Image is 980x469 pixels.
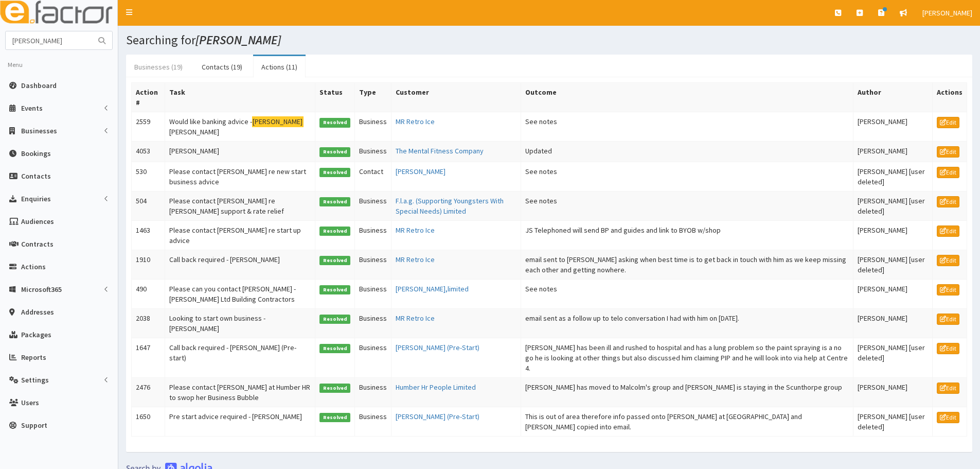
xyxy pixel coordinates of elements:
span: Resolved [319,118,350,127]
td: Business [354,220,391,250]
span: Actions [21,262,46,271]
td: Business [354,250,391,279]
td: Updated [521,142,853,162]
td: [PERSON_NAME] [user deleted] [853,250,933,279]
td: Please contact [PERSON_NAME] re start up advice [165,220,315,250]
td: 504 [132,191,165,220]
a: MR Retro Ice [396,117,435,126]
a: MR Retro Ice [396,255,435,264]
a: Edit [937,255,959,266]
a: [PERSON_NAME],limited [396,284,469,293]
td: 2559 [132,112,165,142]
td: Business [354,308,391,338]
a: Humber Hr People Limited [396,383,476,392]
span: Enquiries [21,194,51,203]
span: Microsoft365 [21,285,62,294]
td: Call back required - [PERSON_NAME] [165,250,315,279]
th: Status [315,83,355,112]
td: 530 [132,162,165,191]
td: [PERSON_NAME] [user deleted] [853,407,933,436]
input: Search... [6,31,92,49]
td: [PERSON_NAME] [165,142,315,162]
span: Resolved [319,197,350,206]
i: [PERSON_NAME] [195,32,281,48]
td: 1650 [132,407,165,436]
th: Task [165,83,315,112]
td: [PERSON_NAME] [853,308,933,338]
span: Reports [21,353,46,362]
td: 490 [132,279,165,308]
td: See notes [521,279,853,308]
th: Outcome [521,83,853,112]
span: Resolved [319,227,350,236]
td: [PERSON_NAME] [853,279,933,308]
td: [PERSON_NAME] [853,142,933,162]
td: [PERSON_NAME] [user deleted] [853,338,933,377]
span: Contracts [21,239,54,249]
th: Author [853,83,933,112]
a: Businesses (19) [126,56,191,78]
a: Edit [937,343,959,354]
td: Business [354,338,391,377]
span: Resolved [319,256,350,265]
td: [PERSON_NAME] has been ill and rushed to hospital and has a lung problem so the paint spraying is... [521,338,853,377]
td: Please can you contact [PERSON_NAME] - [PERSON_NAME] Ltd Building Contractors [165,279,315,308]
td: Business [354,191,391,220]
td: Contact [354,162,391,191]
a: Edit [937,412,959,423]
a: Contacts (19) [193,56,251,78]
a: Edit [937,167,959,178]
td: Would like banking advice - [PERSON_NAME] [165,112,315,142]
td: 2038 [132,308,165,338]
td: Business [354,112,391,142]
td: See notes [521,162,853,191]
td: Business [354,407,391,436]
td: 1647 [132,338,165,377]
td: 2476 [132,377,165,407]
a: MR Retro Ice [396,314,435,323]
span: Bookings [21,149,51,158]
span: Dashboard [21,81,57,90]
td: Please contact [PERSON_NAME] at Humber HR to swop her Business Bubble [165,377,315,407]
td: 1910 [132,250,165,279]
td: [PERSON_NAME] has moved to Malcolm's group and [PERSON_NAME] is staying in the Scunthorpe group [521,377,853,407]
th: Customer [391,83,521,112]
td: See notes [521,191,853,220]
span: Resolved [319,384,350,393]
span: Settings [21,375,49,385]
td: [PERSON_NAME] [user deleted] [853,162,933,191]
td: email sent to [PERSON_NAME] asking when best time is to get back in touch with him as we keep mis... [521,250,853,279]
span: Resolved [319,413,350,422]
span: Resolved [319,285,350,294]
span: Addresses [21,307,54,317]
td: [PERSON_NAME] [853,220,933,250]
span: Resolved [319,315,350,324]
td: 4053 [132,142,165,162]
td: Business [354,279,391,308]
a: Edit [937,117,959,128]
td: Business [354,377,391,407]
a: Edit [937,284,959,296]
a: Edit [937,314,959,325]
td: email sent as a follow up to telo conversation I had with him on [DATE]. [521,308,853,338]
td: JS Telephoned will send BP and guides and link to BYOB w/shop [521,220,853,250]
span: Contacts [21,171,51,181]
span: Businesses [21,126,57,135]
span: Resolved [319,147,350,157]
td: [PERSON_NAME] [853,112,933,142]
td: Business [354,142,391,162]
td: Please contact [PERSON_NAME] re new start business advice [165,162,315,191]
span: Support [21,421,47,430]
a: Edit [937,146,959,158]
span: [PERSON_NAME] [922,8,972,18]
h1: Searching for [126,33,972,47]
a: Edit [937,225,959,237]
td: [PERSON_NAME] [853,377,933,407]
a: Edit [937,383,959,394]
a: Actions (11) [253,56,306,78]
td: Pre start advice required - [PERSON_NAME] [165,407,315,436]
td: Call back required - [PERSON_NAME] (Pre-start) [165,338,315,377]
span: Events [21,103,43,113]
a: Edit [937,196,959,207]
a: [PERSON_NAME] (Pre-Start) [396,412,479,421]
